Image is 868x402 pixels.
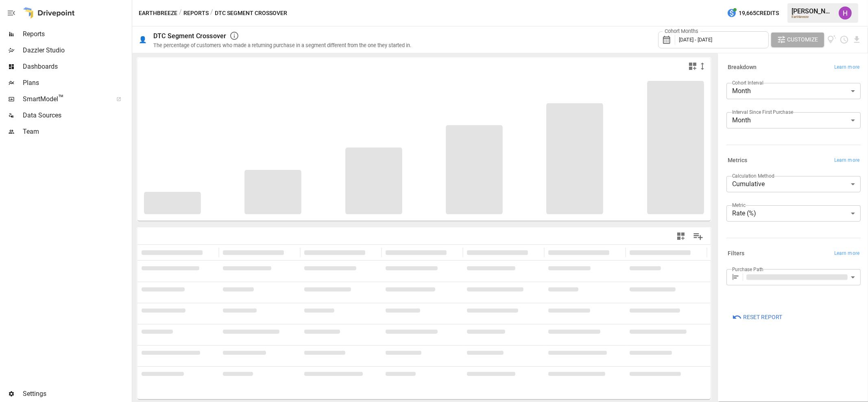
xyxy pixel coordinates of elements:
label: Cohort Months [663,28,700,35]
span: Learn more [834,156,859,165]
span: Learn more [834,250,859,258]
h6: Filters [728,249,745,258]
img: Harry Antonio [839,7,852,20]
span: Learn more [834,63,859,72]
span: [DATE] - [DATE] [679,37,712,43]
span: Reset Report [743,312,782,322]
button: Earthbreeze [139,8,177,18]
button: Sort [529,247,540,258]
div: DTC Segment Crossover [153,32,226,40]
span: Settings [23,389,130,399]
div: The percentage of customers who made a returning purchase in a segment different from the one the... [153,42,411,48]
span: 19,665 Credits [739,8,779,18]
h6: Breakdown [728,63,757,72]
span: ™ [58,93,64,103]
button: Sort [691,247,703,258]
span: Reports [23,29,130,39]
button: Customize [771,33,824,47]
label: Purchase Path [732,266,763,273]
button: Harry Antonio [834,2,857,24]
label: Interval Since First Purchase [732,109,793,115]
button: Manage Columns [689,227,707,246]
div: / [210,8,213,18]
button: Reports [183,8,209,18]
label: Metric [732,202,746,209]
div: Month [726,112,861,128]
div: Cumulative [726,176,861,192]
div: Rate (%) [726,205,861,222]
div: Earthbreeze [792,15,834,19]
span: Dazzler Studio [23,46,130,55]
div: [PERSON_NAME] [792,7,834,15]
span: Data Sources [23,111,130,120]
h6: Metrics [728,156,748,165]
button: Sort [203,247,215,258]
div: / [179,8,182,18]
span: Plans [23,78,130,88]
label: Cohort Interval [732,79,763,86]
button: Reset Report [726,310,788,324]
button: Download report [852,35,861,44]
button: View documentation [827,33,837,47]
button: Sort [285,247,296,258]
button: Sort [610,247,622,258]
div: Month [726,83,861,99]
span: SmartModel [23,94,107,104]
button: 19,665Credits [724,6,782,21]
span: Dashboards [23,62,130,72]
div: 👤 [139,36,147,43]
button: Sort [447,247,459,258]
button: Schedule report [840,35,849,44]
button: Sort [366,247,377,258]
span: Customize [787,35,818,45]
label: Calculation Method [732,172,774,179]
span: Team [23,127,130,137]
